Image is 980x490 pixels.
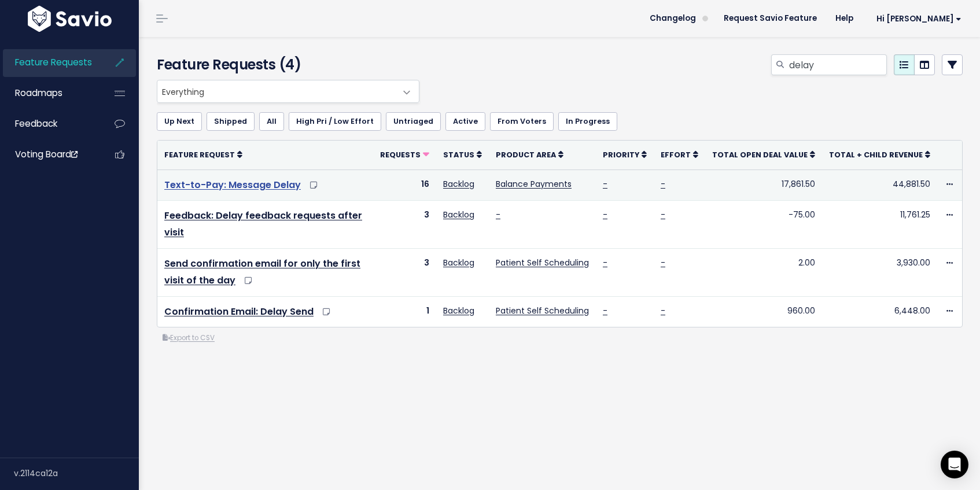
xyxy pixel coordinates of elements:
a: Backlog [443,178,474,190]
td: 16 [373,170,436,201]
h4: Feature Requests (4) [157,54,414,75]
span: Hi [PERSON_NAME] [876,14,961,23]
a: Backlog [443,305,474,316]
a: In Progress [558,112,617,131]
a: Active [445,112,485,131]
td: 17,861.50 [705,170,822,201]
a: - [661,178,665,190]
a: Backlog [443,209,474,220]
div: v.2114ca12a [14,458,139,488]
a: Balance Payments [496,178,572,190]
a: - [496,209,500,220]
a: High Pri / Low Effort [289,112,381,131]
a: Confirmation Email: Delay Send [164,305,314,318]
a: Feedback: Delay feedback requests after visit [164,209,362,239]
a: All [259,112,284,131]
a: - [603,178,607,190]
span: Everything [157,80,419,103]
a: Status [443,149,482,160]
span: Total + Child Revenue [829,150,923,160]
div: Open Intercom Messenger [941,451,968,478]
a: Total + Child Revenue [829,149,930,160]
a: Patient Self Scheduling [496,257,589,268]
td: 44,881.50 [822,170,937,201]
td: 11,761.25 [822,201,937,249]
td: 3 [373,248,436,296]
input: Search features... [788,54,887,75]
a: Send confirmation email for only the first visit of the day [164,257,360,287]
a: Export to CSV [163,333,215,342]
span: Requests [380,150,421,160]
span: Total open deal value [712,150,808,160]
a: Feature Request [164,149,242,160]
span: Status [443,150,474,160]
a: Feedback [3,110,96,137]
a: - [603,209,607,220]
span: Feedback [15,117,57,130]
a: Text-to-Pay: Message Delay [164,178,301,191]
a: Shipped [207,112,255,131]
span: Feature Requests [15,56,92,68]
a: - [603,305,607,316]
a: Priority [603,149,647,160]
span: Changelog [650,14,696,23]
a: Backlog [443,257,474,268]
span: Product Area [496,150,556,160]
a: Untriaged [386,112,441,131]
span: Priority [603,150,639,160]
a: Help [826,10,863,27]
a: - [603,257,607,268]
span: Roadmaps [15,87,62,99]
a: Roadmaps [3,80,96,106]
a: - [661,209,665,220]
a: Feature Requests [3,49,96,76]
span: Effort [661,150,691,160]
td: 3,930.00 [822,248,937,296]
a: Patient Self Scheduling [496,305,589,316]
td: 3 [373,201,436,249]
a: Up Next [157,112,202,131]
td: -75.00 [705,201,822,249]
a: Request Savio Feature [714,10,826,27]
a: Voting Board [3,141,96,168]
a: From Voters [490,112,554,131]
span: Everything [157,80,396,102]
span: Feature Request [164,150,235,160]
a: Requests [380,149,429,160]
img: logo-white.9d6f32f41409.svg [25,6,115,32]
a: - [661,257,665,268]
td: 6,448.00 [822,296,937,327]
a: Hi [PERSON_NAME] [863,10,971,28]
a: Effort [661,149,698,160]
a: Product Area [496,149,563,160]
td: 960.00 [705,296,822,327]
td: 1 [373,296,436,327]
ul: Filter feature requests [157,112,963,131]
td: 2.00 [705,248,822,296]
span: Voting Board [15,148,78,160]
a: - [661,305,665,316]
a: Total open deal value [712,149,815,160]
